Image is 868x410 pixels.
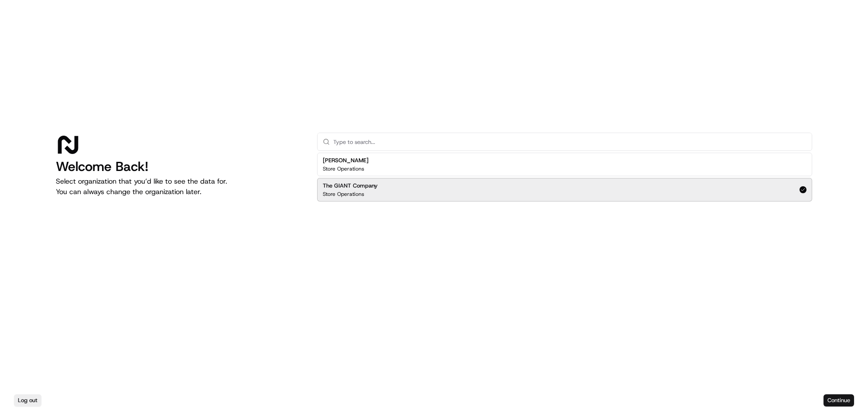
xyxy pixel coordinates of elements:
[56,176,303,197] p: Select organization that you’d like to see the data for. You can always change the organization l...
[56,159,303,174] h1: Welcome Back!
[323,191,364,198] p: Store Operations
[824,394,854,407] button: Continue
[323,157,369,164] h2: [PERSON_NAME]
[333,133,806,150] input: Type to search...
[323,165,364,172] p: Store Operations
[323,182,378,190] h2: The GIANT Company
[14,394,41,407] button: Log out
[317,151,812,203] div: Suggestions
